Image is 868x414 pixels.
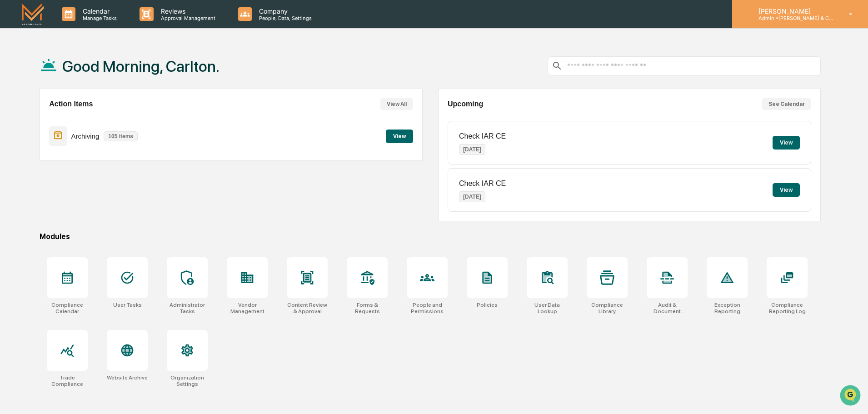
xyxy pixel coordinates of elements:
p: People, Data, Settings [252,15,316,21]
p: Company [252,7,316,15]
div: 🔎 [9,133,16,140]
div: We're available if you need us! [31,79,115,86]
button: View [773,183,800,197]
h2: Action Items [49,100,93,108]
h2: Upcoming [448,100,483,108]
a: View [386,131,413,140]
div: Website Archive [107,374,148,381]
p: Reviews [154,7,220,15]
div: 🗄️ [66,115,73,123]
a: 🗄️Attestations [62,111,116,127]
div: Compliance Library [587,302,628,314]
div: Modules [40,232,821,241]
iframe: Open customer support [839,384,863,409]
span: Pylon [90,154,110,161]
div: Forms & Requests [347,302,388,314]
div: Organization Settings [167,374,208,387]
div: Audit & Document Logs [647,302,688,314]
h1: Good Morning, Carlton. [62,57,219,75]
p: Admin • [PERSON_NAME] & Co. - BD [751,15,836,21]
p: Check IAR CE [459,180,506,188]
p: [DATE] [459,144,485,155]
p: How can we help? [9,19,165,34]
div: Trade Compliance [47,374,88,387]
button: View [773,136,800,150]
p: Check IAR CE [459,132,506,140]
img: 1746055101610-c473b297-6a78-478c-a979-82029cc54cd1 [9,70,25,86]
p: [PERSON_NAME] [751,7,836,15]
p: Calendar [75,7,121,15]
div: Vendor Management [227,302,268,314]
div: People and Permissions [407,302,448,314]
div: User Tasks [113,302,142,308]
div: Content Review & Approval [287,302,328,314]
p: [DATE] [459,191,485,202]
button: View [386,130,413,143]
span: Data Lookup [18,132,57,141]
p: Archiving [71,132,100,140]
button: View All [380,98,413,110]
div: 🖐️ [9,115,16,123]
p: 105 items [104,131,138,141]
div: Start new chat [31,70,149,79]
span: Attestations [75,115,113,124]
p: Manage Tasks [75,15,121,21]
a: Powered byPylon [64,154,110,161]
button: Start new chat [155,72,165,83]
div: Compliance Calendar [47,302,88,314]
button: See Calendar [762,98,811,110]
p: Approval Management [154,15,220,21]
div: User Data Lookup [527,302,568,314]
div: Exception Reporting [707,302,748,314]
span: Preclearance [18,115,59,124]
img: logo [22,3,44,25]
a: 🔎Data Lookup [5,128,61,145]
div: Policies [477,302,498,308]
a: 🖐️Preclearance [5,111,62,127]
div: Compliance Reporting Log [767,302,808,314]
div: Administrator Tasks [167,302,208,314]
